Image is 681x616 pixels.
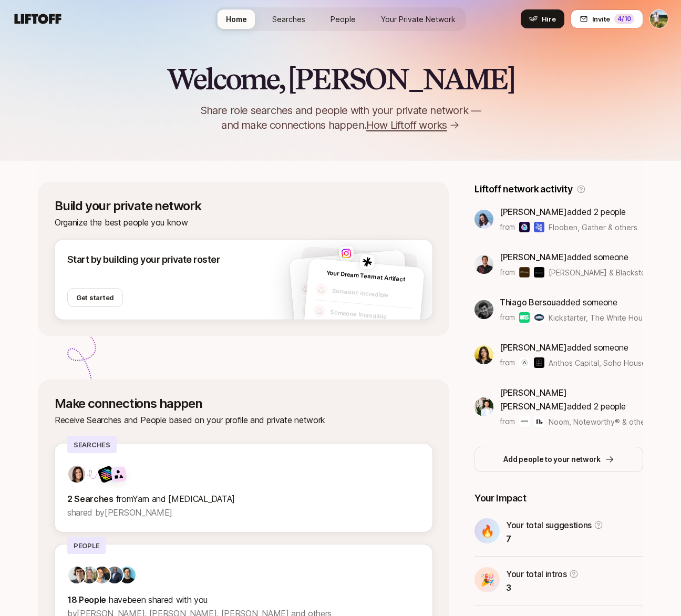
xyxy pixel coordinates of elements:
img: J.P. Morgan [519,267,530,278]
span: People [331,14,356,25]
img: 1cf5e339_9344_4c28_b1fe_dc3ceac21bee.jpg [94,567,110,583]
span: Hire [542,14,556,24]
span: [PERSON_NAME] [500,207,567,217]
p: Searches [67,436,117,453]
img: 8449d47f_5acf_49ef_9f9e_04c873acc53a.jpg [359,254,375,270]
img: Noteworthy® [534,416,544,427]
a: People [322,9,364,29]
p: from [500,415,515,428]
p: Organize the best people you know [55,215,432,229]
span: How Liftoff works [366,118,447,132]
div: 🎉 [474,567,500,592]
span: Invite [592,14,610,24]
p: added 2 people [500,386,643,413]
p: from [500,266,515,279]
img: default-avatar.svg [315,283,328,296]
p: Share role searches and people with your private network — and make connections happen. [183,103,498,132]
p: Someone incredible [332,286,414,303]
p: 7 [506,532,603,546]
p: added someone [500,341,643,354]
h2: Welcome, [PERSON_NAME] [167,63,515,95]
img: 7661de7f_06e1_4c69_8654_c3eaf64fb6e4.jpg [338,245,354,261]
span: [PERSON_NAME] & Blackstone [549,267,643,278]
img: Flooben [519,222,530,232]
p: 3 [506,581,579,594]
strong: 18 People [67,594,106,605]
img: 3b21b1e9_db0a_4655_a67f_ab9b1489a185.jpg [474,210,493,229]
img: default-avatar.svg [301,303,315,317]
img: 14c26f81_4384_478d_b376_a1ca6885b3c1.jpg [474,397,493,416]
strong: 2 Searches [67,494,113,504]
img: Soho House & Co [534,357,544,368]
div: 4 /10 [614,14,634,24]
img: 96d2a0e4_1874_4b12_b72d_b7b3d0246393.jpg [119,567,136,583]
span: Searches [272,14,305,25]
p: added someone [500,295,643,309]
p: People [67,537,106,554]
p: Receive Searches and People based on your profile and private network [55,413,432,427]
p: Your total intros [506,567,567,581]
div: 🔥 [474,518,500,543]
span: Noom, Noteworthy® & others [549,417,652,426]
p: added 2 people [500,205,637,219]
span: Flooben, Gather & others [549,222,637,233]
p: from [500,221,515,233]
img: 0b965891_4116_474f_af89_6433edd974dd.jpg [68,567,85,583]
p: Build your private network [55,199,432,213]
span: Home [226,14,247,25]
img: The White House [534,312,544,323]
button: Add people to your network [474,447,643,472]
img: Anthos Capital [519,357,530,368]
button: Invite4/10 [571,9,643,28]
span: [PERSON_NAME] [PERSON_NAME] [500,387,567,412]
img: Noom [519,416,530,427]
button: Hire [521,9,564,28]
p: shared by [PERSON_NAME] [67,506,420,519]
button: Get started [67,288,123,307]
img: Yarn [97,465,116,483]
img: 71d7b91d_d7cb_43b4_a7ea_a9b2f2cc6e03.jpg [68,466,85,482]
span: Your Private Network [381,14,456,25]
img: ACg8ocKfD4J6FzG9_HAYQ9B8sLvPSEBLQEDmbHTY_vjoi9sRmV9s2RKt=s160-c [474,255,493,274]
p: from [500,356,515,369]
img: 6af00304_7fa6_446b_85d4_716c50cfa6d8.jpg [474,300,493,319]
span: Thiago Bersou [500,297,556,307]
p: have been shared with you [67,593,420,607]
a: Home [218,9,255,29]
p: Liftoff network activity [474,182,572,197]
span: [PERSON_NAME] [500,342,567,353]
img: d4a00215_5f96_486f_9846_edc73dbf65d7.jpg [106,567,123,583]
p: Your total suggestions [506,518,592,532]
span: [PERSON_NAME] [500,252,567,262]
p: Someone incredible [330,307,412,324]
img: default-avatar.svg [313,304,327,318]
img: Gather [534,222,544,232]
img: Tyler Kieft [650,10,668,28]
span: Your Dream Team at Artifact [326,269,406,283]
button: Tyler Kieft [649,9,668,28]
a: Your Private Network [373,9,464,29]
img: Blackstone [534,267,544,278]
p: Start by building your private roster [67,252,220,267]
p: Your Impact [474,491,643,506]
img: Kickstarter [519,312,530,323]
p: Add people to your network [503,453,601,466]
p: added someone [500,250,643,264]
a: Searches [264,9,314,29]
p: from [500,311,515,324]
p: Make connections happen [55,396,432,411]
a: How Liftoff works [366,118,459,132]
img: 9b7f698e_ba64_456c_b983_8976e1755cd1.jpg [81,567,98,583]
span: from Yarn and [MEDICAL_DATA] [116,494,235,504]
img: default-avatar.svg [300,282,313,295]
img: dc9a4624_5136_443e_b003_f78d74dec5e3.jpg [474,345,493,364]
